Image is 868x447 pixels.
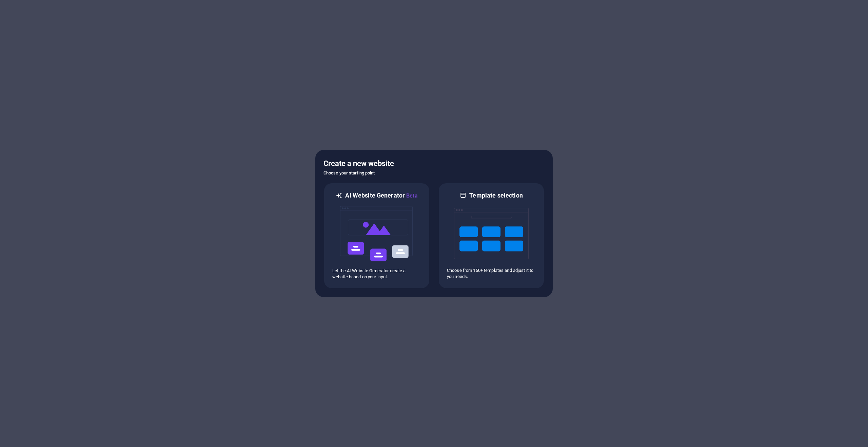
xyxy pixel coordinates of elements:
h6: AI Website Generator [345,191,417,200]
div: AI Website GeneratorBetaaiLet the AI Website Generator create a website based on your input. [323,183,430,289]
div: Template selectionChoose from 150+ templates and adjust it to you needs. [438,183,545,289]
p: Choose from 150+ templates and adjust it to you needs. [447,267,536,280]
span: Beta [405,192,418,199]
img: ai [339,200,414,268]
h6: Template selection [469,191,522,200]
h6: Choose your starting point [323,169,545,177]
p: Let the AI Website Generator create a website based on your input. [332,268,421,280]
h5: Create a new website [323,158,545,169]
